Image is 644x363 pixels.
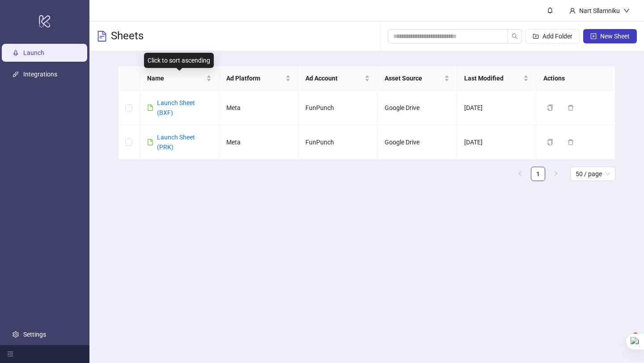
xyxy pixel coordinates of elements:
[97,31,107,42] span: file-text
[547,105,553,111] span: copy
[23,71,57,78] a: Integrations
[576,6,623,16] div: Nart Sllamniku
[623,8,630,14] span: down
[226,73,284,83] span: Ad Platform
[377,125,457,160] td: Google Drive
[614,333,635,354] iframe: Intercom live chat
[219,66,298,91] th: Ad Platform
[549,167,563,181] li: Next Page
[157,99,195,116] a: Launch Sheet (BXF)
[377,91,457,125] td: Google Drive
[513,167,527,181] button: left
[576,167,610,181] span: 50 / page
[23,49,44,56] a: Launch
[305,73,363,83] span: Ad Account
[531,167,545,181] a: 1
[547,7,553,13] span: bell
[568,139,574,145] span: delete
[549,167,563,181] button: right
[464,73,521,83] span: Last Modified
[533,33,539,39] span: folder-add
[140,66,219,91] th: Name
[298,91,377,125] td: FunPunch
[157,134,195,151] a: Launch Sheet (PRK)
[583,29,637,43] button: New Sheet
[298,66,377,91] th: Ad Account
[147,139,153,145] span: file
[219,91,298,125] td: Meta
[517,171,523,176] span: left
[298,125,377,160] td: FunPunch
[600,33,630,40] span: New Sheet
[513,167,527,181] li: Previous Page
[144,53,214,68] div: Click to sort ascending
[457,91,536,125] td: [DATE]
[147,105,153,111] span: file
[377,66,457,91] th: Asset Source
[531,167,545,181] li: 1
[536,66,615,91] th: Actions
[542,33,572,40] span: Add Folder
[457,125,536,160] td: [DATE]
[23,331,46,338] a: Settings
[147,73,204,83] span: Name
[457,66,536,91] th: Last Modified
[590,33,597,39] span: plus-square
[525,29,580,43] button: Add Folder
[219,125,298,160] td: Meta
[7,351,13,357] span: menu-fold
[547,139,553,145] span: copy
[512,33,518,39] span: search
[568,105,574,111] span: delete
[385,73,442,83] span: Asset Source
[569,8,576,14] span: user
[632,333,639,340] span: 4
[111,29,144,43] h3: Sheets
[570,167,615,181] div: Page Size
[553,171,559,176] span: right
